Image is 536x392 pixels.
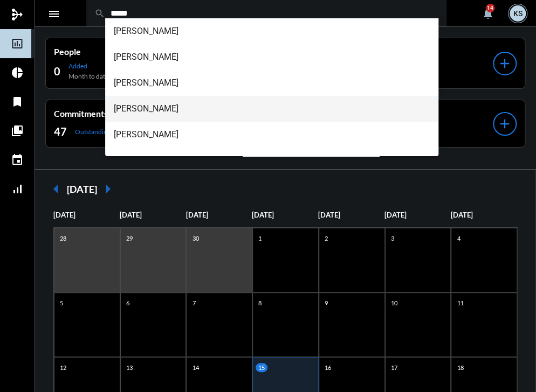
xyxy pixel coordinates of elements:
[454,363,466,372] p: 18
[486,4,494,12] div: 14
[123,298,132,307] p: 6
[53,211,120,219] p: [DATE]
[43,3,65,24] button: Toggle sidenav
[68,72,108,80] p: Month to date
[11,37,24,50] mat-icon: insert_chart_outlined
[189,234,201,243] p: 30
[67,183,97,195] h2: [DATE]
[54,108,248,118] p: Commitments
[11,124,24,137] mat-icon: collections_bookmark
[185,211,252,219] p: [DATE]
[252,211,318,219] p: [DATE]
[114,70,430,96] span: [PERSON_NAME]
[54,124,67,139] h2: 47
[510,5,526,22] div: KS
[97,178,119,200] mat-icon: arrow_right
[75,128,111,136] p: Outstanding
[388,363,400,372] p: 17
[11,66,24,79] mat-icon: pie_chart
[450,211,517,219] p: [DATE]
[57,298,66,307] p: 5
[114,18,430,44] span: [PERSON_NAME]
[68,62,108,70] p: Added
[322,298,331,307] p: 9
[11,183,24,195] mat-icon: signal_cellular_alt
[454,234,463,243] p: 4
[94,8,105,19] mat-icon: search
[57,234,69,243] p: 28
[497,56,512,71] mat-icon: add
[189,363,201,372] p: 14
[54,64,60,79] h2: 0
[322,363,334,372] p: 16
[497,116,512,131] mat-icon: add
[454,298,466,307] p: 11
[318,211,384,219] p: [DATE]
[322,234,331,243] p: 2
[256,234,264,243] p: 1
[384,211,451,219] p: [DATE]
[57,363,69,372] p: 12
[47,8,60,20] mat-icon: Side nav toggle icon
[482,7,494,20] mat-icon: notifications
[11,95,24,108] mat-icon: bookmark
[123,363,135,372] p: 13
[54,46,248,57] p: People
[114,44,430,70] span: [PERSON_NAME]
[114,148,430,173] span: [PERSON_NAME]
[45,178,67,200] mat-icon: arrow_left
[114,96,430,122] span: [PERSON_NAME]
[11,153,24,166] mat-icon: event
[11,8,24,21] mat-icon: mediation
[189,298,198,307] p: 7
[388,234,397,243] p: 3
[114,122,430,148] span: [PERSON_NAME]
[123,234,135,243] p: 29
[388,298,400,307] p: 10
[256,298,264,307] p: 8
[120,211,186,219] p: [DATE]
[256,363,267,372] p: 15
